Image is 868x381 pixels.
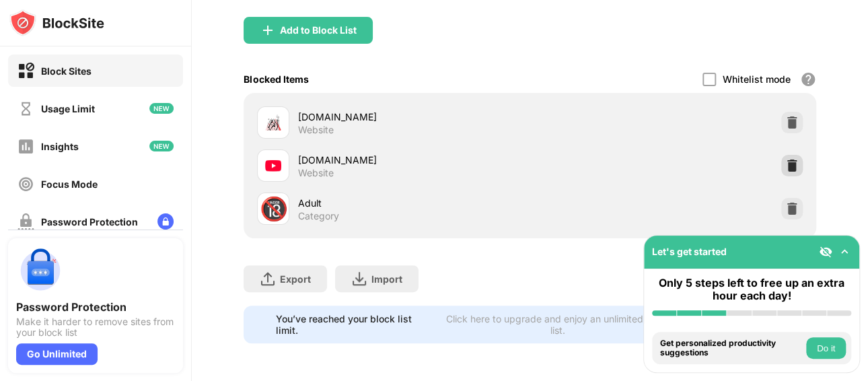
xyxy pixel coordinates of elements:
div: [DOMAIN_NAME] [297,110,530,124]
img: omni-setup-toggle.svg [838,245,851,258]
img: eye-not-visible.svg [819,245,832,258]
button: Do it [806,337,846,359]
div: Password Protection [16,300,175,314]
img: logo-blocksite.svg [9,9,104,36]
img: focus-off.svg [17,176,34,193]
div: Make it harder to remove sites from your block list [16,316,175,338]
div: Blocked Items [244,73,308,85]
img: time-usage-off.svg [17,100,34,117]
div: Export [280,273,311,285]
img: new-icon.svg [149,103,174,114]
div: Get personalized productivity suggestions [660,339,803,358]
div: Add to Block List [280,25,357,36]
div: Insights [41,141,79,152]
div: Let's get started [652,246,727,257]
div: Whitelist mode [723,73,791,85]
div: Go Unlimited [16,343,98,365]
div: Website [297,167,333,179]
div: Block Sites [41,65,92,77]
div: Password Protection [41,216,138,228]
div: Category [297,210,338,222]
div: Usage Limit [41,103,95,114]
img: lock-menu.svg [157,213,174,230]
div: Click here to upgrade and enjoy an unlimited block list. [441,313,676,336]
div: Adult [297,196,530,210]
div: You’ve reached your block list limit. [276,313,432,336]
div: Import [371,273,402,285]
div: [DOMAIN_NAME] [297,153,530,167]
img: favicons [265,114,281,131]
div: Website [297,124,333,136]
img: password-protection-off.svg [17,213,34,230]
div: Only 5 steps left to free up an extra hour each day! [652,277,851,302]
img: favicons [265,158,281,174]
img: block-on.svg [17,63,34,79]
div: 🔞 [259,195,287,223]
img: push-password-protection.svg [16,246,65,295]
img: insights-off.svg [17,138,34,155]
div: Focus Mode [41,178,98,190]
img: new-icon.svg [149,141,174,151]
